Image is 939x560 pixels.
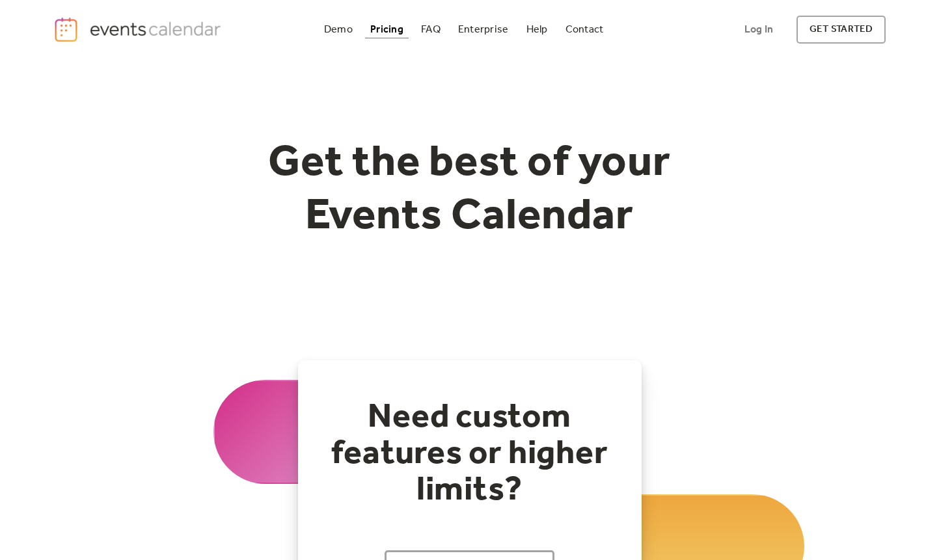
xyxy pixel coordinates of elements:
[526,26,548,33] div: Help
[521,21,553,38] a: Help
[421,26,441,33] div: FAQ
[324,26,353,33] div: Demo
[416,21,446,38] a: FAQ
[370,26,403,33] div: Pricing
[796,16,886,44] a: get started
[560,21,609,38] a: Contact
[319,21,358,38] a: Demo
[731,16,786,44] a: Log In
[324,399,616,509] h2: Need custom features or higher limits?
[453,21,513,38] a: Enterprise
[365,21,409,38] a: Pricing
[458,26,508,33] div: Enterprise
[220,137,720,243] h1: Get the best of your Events Calendar
[565,26,604,33] div: Contact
